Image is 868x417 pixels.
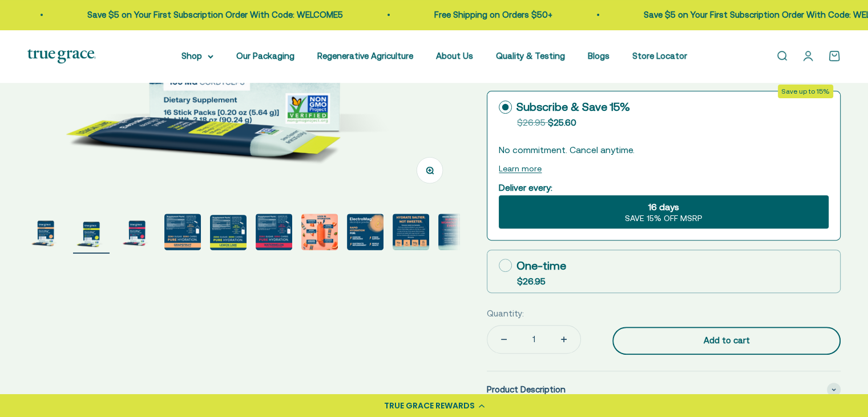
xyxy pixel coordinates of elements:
a: Our Packaging [236,51,294,61]
button: Go to item 7 [301,214,338,254]
a: Free Shipping on Orders $50+ [434,10,552,19]
p: Save $5 on Your First Subscription Order With Code: WELCOME5 [87,8,343,22]
summary: Product Description [487,371,841,408]
span: Product Description [487,383,566,396]
label: Quantity: [487,307,524,320]
button: Add to cart [612,327,841,355]
button: Go to item 6 [256,214,292,254]
img: Rapid Hydration For: - Exercise endurance* - Stress support* - Electrolyte replenishment* - Muscl... [347,214,383,250]
button: Go to item 4 [164,214,201,254]
a: Regenerative Agriculture [317,51,413,61]
img: Magnesium for heart health and stress support* Chloride to support pH balance and oxygen flow* So... [301,214,338,250]
img: ElectroMag™ [27,214,64,250]
a: Blogs [588,51,609,61]
button: Decrease quantity [487,326,520,353]
img: ElectroMag™ [256,214,292,250]
button: Go to item 9 [393,214,429,254]
a: About Us [436,51,473,61]
div: Add to cart [635,334,818,347]
a: Store Locator [632,51,687,61]
button: Go to item 2 [73,214,110,254]
a: Quality & Testing [496,51,565,61]
button: Go to item 8 [347,214,383,254]
img: ElectroMag™ [119,214,155,250]
button: Increase quantity [547,326,580,353]
button: Go to item 1 [27,214,64,254]
img: ElectroMag™ [210,215,247,250]
img: ElectroMag™ [73,214,110,250]
img: 750 mg sodium for fluid balance and cellular communication.* 250 mg potassium supports blood pres... [164,214,201,250]
button: Go to item 10 [438,214,475,254]
img: ElectroMag™ [438,214,475,250]
summary: Shop [181,49,213,63]
img: Everyone needs true hydration. From your extreme athletes to you weekend warriors, ElectroMag giv... [393,214,429,250]
button: Go to item 5 [210,215,247,254]
button: Go to item 3 [119,214,155,254]
div: TRUE GRACE REWARDS [384,400,475,412]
